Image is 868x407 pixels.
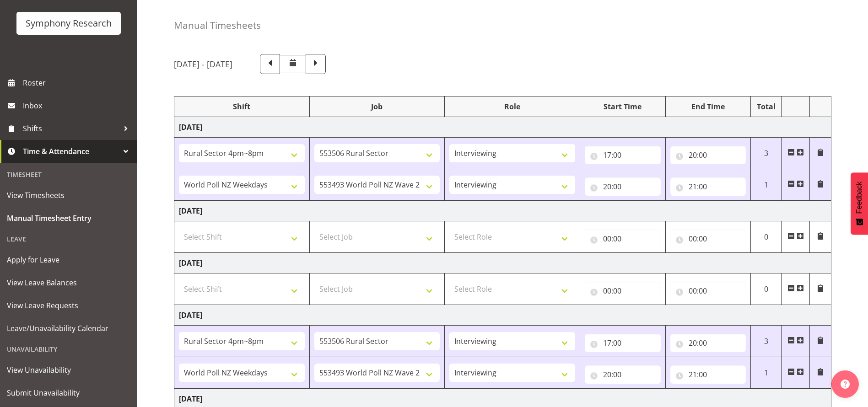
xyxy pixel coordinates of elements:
span: View Timesheets [7,188,130,202]
span: View Leave Balances [7,276,130,289]
span: Time & Attendance [23,145,119,158]
div: Total [755,101,776,112]
td: [DATE] [174,253,831,273]
a: View Leave Requests [2,294,135,317]
span: Inbox [23,99,133,112]
a: View Unavailability [2,359,135,381]
input: Click to select... [585,282,661,300]
a: View Leave Balances [2,271,135,294]
div: Leave [2,230,135,248]
span: Manual Timesheet Entry [7,211,130,225]
span: View Unavailability [7,363,130,377]
div: Unavailability [2,340,135,359]
div: Timesheet [2,165,135,184]
a: Apply for Leave [2,248,135,271]
div: Role [449,101,575,112]
td: 3 [751,138,782,169]
span: Submit Unavailability [7,386,130,400]
td: 3 [751,326,782,357]
button: Feedback - Show survey [851,172,868,235]
td: 0 [751,221,782,253]
input: Click to select... [670,334,746,352]
span: Feedback [855,182,863,214]
input: Click to select... [670,146,746,164]
span: Apply for Leave [7,253,130,267]
td: [DATE] [174,117,831,138]
input: Click to select... [670,230,746,248]
img: help-xxl-2.png [841,380,850,389]
div: End Time [670,101,746,112]
td: [DATE] [174,201,831,221]
h4: Manual Timesheets [174,20,261,31]
input: Click to select... [585,146,661,164]
span: View Leave Requests [7,299,130,312]
td: 1 [751,357,782,389]
div: Symphony Research [26,16,112,30]
input: Click to select... [585,230,661,248]
span: Roster [23,76,133,90]
input: Click to select... [585,334,661,352]
td: 0 [751,273,782,305]
a: Leave/Unavailability Calendar [2,317,135,340]
input: Click to select... [585,365,661,384]
div: Job [314,101,440,112]
span: Shifts [23,122,119,135]
input: Click to select... [670,177,746,196]
td: [DATE] [174,305,831,326]
a: View Timesheets [2,184,135,207]
h5: [DATE] - [DATE] [174,59,232,69]
a: Submit Unavailability [2,381,135,404]
span: Leave/Unavailability Calendar [7,321,130,335]
input: Click to select... [670,282,746,300]
div: Shift [179,101,305,112]
div: Start Time [585,101,661,112]
input: Click to select... [585,177,661,196]
a: Manual Timesheet Entry [2,207,135,230]
input: Click to select... [670,365,746,384]
td: 1 [751,169,782,201]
